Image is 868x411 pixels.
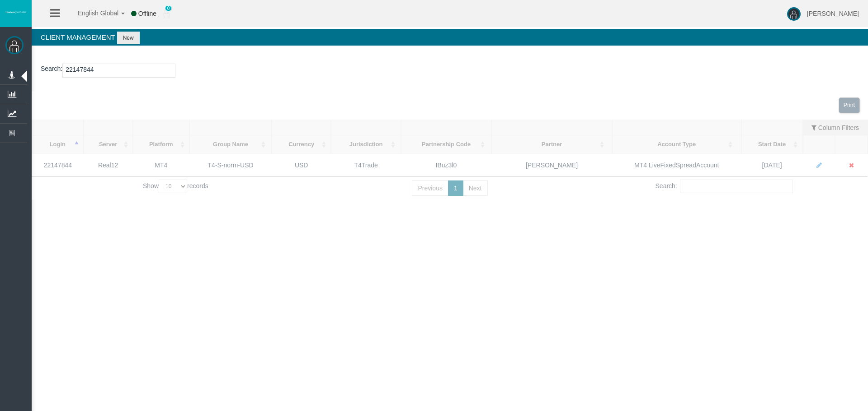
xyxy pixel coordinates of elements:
[117,32,140,44] button: New
[165,5,172,11] span: 0
[41,64,61,74] label: Search
[41,64,859,78] p: :
[41,33,115,41] span: Client Management
[66,9,118,17] span: English Global
[787,7,801,21] img: user-image
[138,10,156,17] span: Offline
[5,10,27,14] img: logo.svg
[163,9,170,18] img: user_small.png
[807,10,859,17] span: [PERSON_NAME]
